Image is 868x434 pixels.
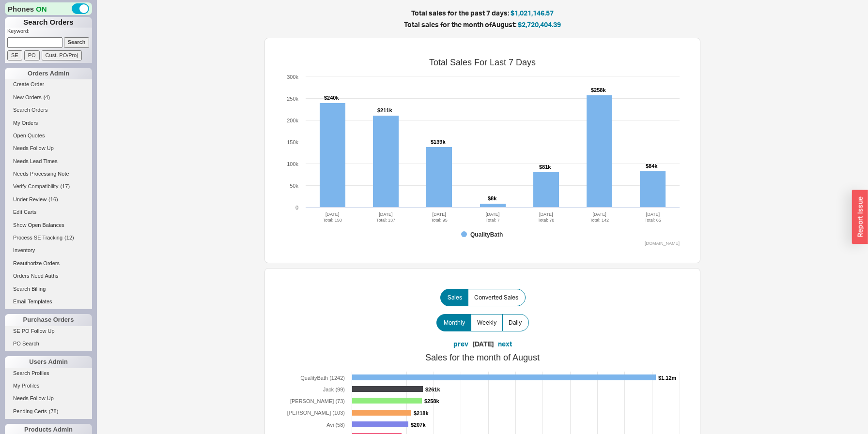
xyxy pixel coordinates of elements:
span: Needs Processing Note [13,171,69,177]
tspan: [DATE] [325,212,339,217]
span: Needs Follow Up [13,145,54,151]
span: Under Review [13,196,46,202]
h1: Search Orders [5,17,92,28]
span: Pending Certs [13,408,47,414]
span: Weekly [477,319,496,327]
tspan: $258k [424,398,439,404]
tspan: $84k [646,163,658,169]
text: 150k [287,139,298,145]
tspan: [DATE] [486,212,499,217]
span: $1,021,146.57 [511,9,554,17]
tspan: Total: 150 [323,218,342,223]
input: Cust. PO/Proj [42,50,82,60]
a: Needs Follow Up [5,393,92,404]
tspan: $258k [591,87,606,93]
div: [DATE] [472,339,494,349]
input: Search [64,37,90,47]
a: Email Templates [5,297,92,307]
tspan: $139k [431,139,446,145]
tspan: $211k [377,107,392,113]
span: Sales [448,294,462,301]
text: [DOMAIN_NAME] [645,241,680,246]
span: New Orders [13,94,42,100]
tspan: [DATE] [433,212,446,217]
a: Create Order [5,79,92,90]
span: ( 17 ) [61,183,70,189]
span: ( 4 ) [44,94,50,100]
span: Verify Compatibility [13,183,59,189]
span: $2,720,404.39 [518,20,561,29]
a: Search Profiles [5,368,92,378]
a: New Orders(4) [5,92,92,103]
tspan: [PERSON_NAME] (103) [287,410,345,416]
a: Edit Carts [5,207,92,217]
span: Daily [509,319,522,327]
a: Needs Processing Note [5,169,92,179]
a: Inventory [5,245,92,255]
a: Needs Lead Times [5,156,92,166]
tspan: $218k [414,410,429,416]
a: SE PO Follow Up [5,326,92,336]
a: My Profiles [5,381,92,391]
tspan: [PERSON_NAME] (73) [290,398,345,404]
a: Pending Certs(78) [5,406,92,417]
a: PO Search [5,339,92,349]
span: Converted Sales [474,294,518,301]
a: Orders Need Auths [5,271,92,281]
tspan: $207k [411,422,426,428]
tspan: $240k [324,95,339,101]
h5: Total sales for the past 7 days: [177,10,788,16]
div: Purchase Orders [5,314,92,326]
a: Needs Follow Up [5,143,92,153]
tspan: QualityBath (1242) [300,375,345,381]
tspan: Total: 95 [431,218,448,223]
span: Process SE Tracking [13,235,62,240]
tspan: $8k [488,195,497,201]
tspan: [DATE] [379,212,392,217]
tspan: Total: 7 [485,218,499,223]
input: PO [24,50,40,60]
span: Needs Follow Up [13,395,54,401]
h5: Total sales for the month of August : [177,21,788,28]
text: 100k [287,161,298,167]
a: Search Orders [5,105,92,115]
tspan: Total: 142 [590,218,609,223]
a: My Orders [5,118,92,128]
button: prev [453,339,468,349]
div: Users Admin [5,356,92,368]
tspan: QualityBath [470,231,503,238]
a: Under Review(16) [5,195,92,205]
input: SE [7,50,22,60]
a: Open Quotes [5,131,92,141]
text: 200k [287,118,298,123]
tspan: $1.12m [658,375,677,381]
a: Process SE Tracking(12) [5,233,92,243]
span: Monthly [444,319,465,327]
text: 50k [290,183,298,189]
div: Orders Admin [5,68,92,79]
tspan: [DATE] [646,212,660,217]
a: Show Open Balances [5,220,92,230]
tspan: $81k [539,164,551,170]
text: 250k [287,96,298,102]
span: ( 16 ) [48,196,58,202]
text: 300k [287,74,298,80]
tspan: Avi (58) [326,422,345,428]
tspan: [DATE] [592,212,606,217]
tspan: $261k [425,387,440,392]
a: Reauthorize Orders [5,258,92,269]
a: Verify Compatibility(17) [5,181,92,192]
button: next [498,339,512,349]
tspan: Total: 78 [538,218,554,223]
tspan: Total Sales For Last 7 Days [429,58,536,67]
tspan: Total: 137 [376,218,395,223]
tspan: Jack (99) [323,387,345,392]
div: Phones [5,2,92,15]
p: Keyword: [7,28,92,37]
tspan: Total: 65 [645,218,661,223]
tspan: Sales for the month of August [425,353,540,362]
a: Search Billing [5,284,92,294]
tspan: [DATE] [539,212,553,217]
span: ON [36,4,47,14]
span: ( 12 ) [64,235,74,240]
